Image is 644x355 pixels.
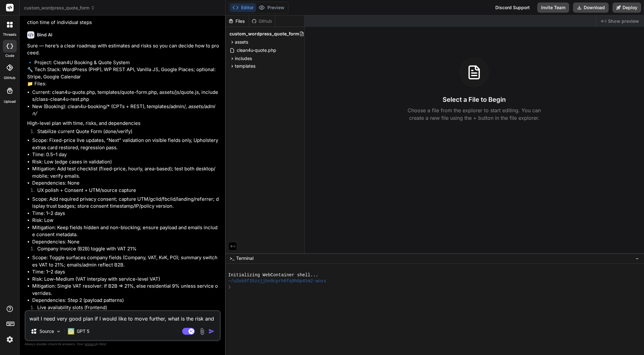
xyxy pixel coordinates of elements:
[4,334,15,345] img: settings
[27,120,219,127] p: High-level plan with time, risks, and dependencies
[230,3,256,12] button: Editor
[32,276,219,283] li: Risk: Low–Medium (VAT interplay with service-level VAT)
[32,187,219,196] li: UX polish + Consent + UTM/source capture
[32,224,219,238] li: Mitigation: Keep fields hidden and non-blocking; ensure payload and emails include consent metadata.
[32,254,219,268] li: Scope: Toggle surfaces company fields (Company, VAT, KvK, PO); summary switches VAT to 21%; email...
[235,39,248,45] span: assets
[32,89,219,103] li: Current: clean4u-quote.php, templates/quote-form.php, assets/js/quote.js, includes/class-clean4u-...
[32,238,219,246] li: Dependencies: None
[32,304,219,313] li: Live availability slots (frontend)
[608,18,639,24] span: Show preview
[236,46,277,54] span: clean4u-quote.php
[32,245,219,254] li: Company invoice (B2B) toggle with VAT 21%
[32,137,219,151] li: Scope: Fixed-price live updates, “Next” validation on visible fields only, Upholstery extras card...
[4,99,16,104] label: Upload
[236,255,253,261] span: Terminal
[256,3,287,12] button: Preview
[32,158,219,166] li: Risk: Low (edge cases in validation)
[32,103,219,117] li: New (Booking): clean4u-booking/* (CPTs + REST), templates/admin/
[208,328,215,334] img: icon
[573,3,609,13] button: Download
[226,18,249,24] div: Files
[27,42,219,57] p: Sure — here’s a clear roadmap with estimates and risks so you can decide how to proceed.
[24,5,95,11] span: custom_wordpress_quote_form
[32,210,219,217] li: Time: 1–2 days
[634,253,640,263] button: −
[5,53,14,58] label: code
[32,217,219,224] li: Risk: Low
[635,255,639,261] span: −
[3,32,16,37] label: threads
[443,95,506,104] h3: Select a File to Begin
[228,284,231,290] span: ❯
[32,151,219,158] li: Time: 0.5–1 day
[403,107,545,122] p: Choose a file from the explorer to start editing. You can create a new file using the + button in...
[77,328,89,334] p: GPT 5
[32,297,219,304] li: Dependencies: Step 2 (payload patterns)
[230,31,299,37] span: custom_wordpress_quote_form
[32,268,219,276] li: Time: 1–2 days
[32,196,219,210] li: Scope: Add required privacy consent; capture UTM/gclid/fbclid/landing/referrer; display trust bad...
[32,180,219,187] li: Dependencies: None
[235,63,255,69] span: templates
[85,342,96,346] span: privacy
[27,59,219,88] p: 🔹 Project: Clean4U Booking & Quote System 🔧 Tech Stack: WordPress (PHP), WP REST API, Vanilla JS,...
[492,3,534,13] div: Discord Support
[235,55,252,62] span: includes
[228,278,326,284] span: ~/u3uk0f35zsjjbn9cprh6fq9h0p4tm2-wnxx
[68,328,74,334] img: GPT 5
[32,283,219,297] li: Mitigation: Single VAT resolver: if B2B => 21%, else residential 9% unless service overrides.
[32,128,219,137] li: Stabilize current Quote Form (done/verify)
[4,75,15,81] label: GitHub
[37,32,52,38] h6: Bind AI
[199,328,206,335] img: attachment
[228,272,318,278] span: Initializing WebContainer shell...
[612,3,641,13] button: Deploy
[56,329,61,334] img: Pick Models
[249,18,275,24] div: Github
[537,3,569,13] button: Invite Team
[39,328,54,334] p: Source
[230,255,234,261] span: >_
[32,165,219,180] li: Mitigation: Add test checklist (fixed-price, hourly, area-based); test both desktop/mobile; verif...
[25,341,221,347] p: Always double-check its answers. Your in Bind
